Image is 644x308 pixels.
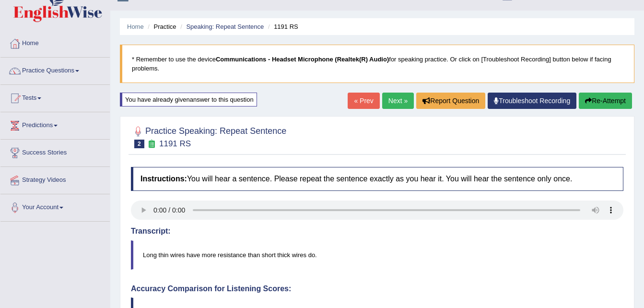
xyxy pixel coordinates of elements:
a: Next » [382,93,414,109]
b: Communications - Headset Microphone (Realtek(R) Audio) [216,56,389,63]
b: Instructions: [141,175,187,183]
a: Home [127,23,144,30]
h4: Accuracy Comparison for Listening Scores: [131,284,623,293]
a: Strategy Videos [0,167,110,191]
button: Re-Attempt [579,93,632,109]
div: You have already given answer to this question [120,93,257,107]
small: Exam occurring question [147,140,157,149]
a: « Prev [348,93,379,109]
span: 2 [134,140,144,148]
button: Report Question [416,93,485,109]
a: Predictions [0,112,110,136]
a: Troubleshoot Recording [488,93,576,109]
h4: You will hear a sentence. Please repeat the sentence exactly as you hear it. You will hear the se... [131,167,623,191]
blockquote: Long thin wires have more resistance than short thick wires do. [131,240,623,270]
a: Home [0,30,110,54]
a: Success Stories [0,140,110,164]
li: Practice [145,22,176,31]
small: 1191 RS [159,139,191,148]
blockquote: * Remember to use the device for speaking practice. Or click on [Troubleshoot Recording] button b... [120,45,634,83]
a: Speaking: Repeat Sentence [186,23,264,30]
li: 1191 RS [266,22,298,31]
a: Your Account [0,194,110,218]
h2: Practice Speaking: Repeat Sentence [131,124,286,148]
a: Tests [0,85,110,109]
h4: Transcript: [131,227,623,236]
a: Practice Questions [0,58,110,82]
